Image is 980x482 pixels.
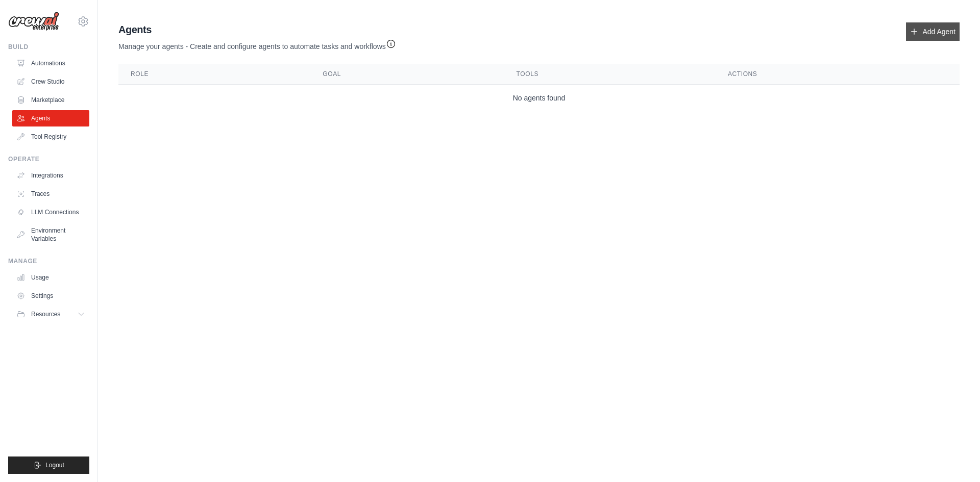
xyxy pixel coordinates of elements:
div: Build [8,43,89,51]
p: Manage your agents - Create and configure agents to automate tasks and workflows [118,37,396,52]
a: LLM Connections [12,204,89,220]
span: Resources [31,310,60,318]
a: Traces [12,186,89,202]
span: Logout [45,461,64,469]
a: Automations [12,55,89,71]
div: Manage [8,257,89,265]
div: Operate [8,155,89,163]
a: Settings [12,288,89,304]
a: Integrations [12,167,89,184]
a: Marketplace [12,92,89,108]
a: Add Agent [906,22,960,41]
th: Role [118,64,310,85]
a: Environment Variables [12,222,89,247]
a: Crew Studio [12,73,89,90]
th: Actions [716,64,960,85]
th: Tools [504,64,716,85]
a: Agents [12,110,89,126]
a: Usage [12,269,89,286]
img: Logo [8,12,59,31]
a: Tool Registry [12,129,89,145]
button: Resources [12,306,89,322]
button: Logout [8,456,89,474]
h2: Agents [118,22,396,37]
th: Goal [310,64,504,85]
td: No agents found [118,85,960,112]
